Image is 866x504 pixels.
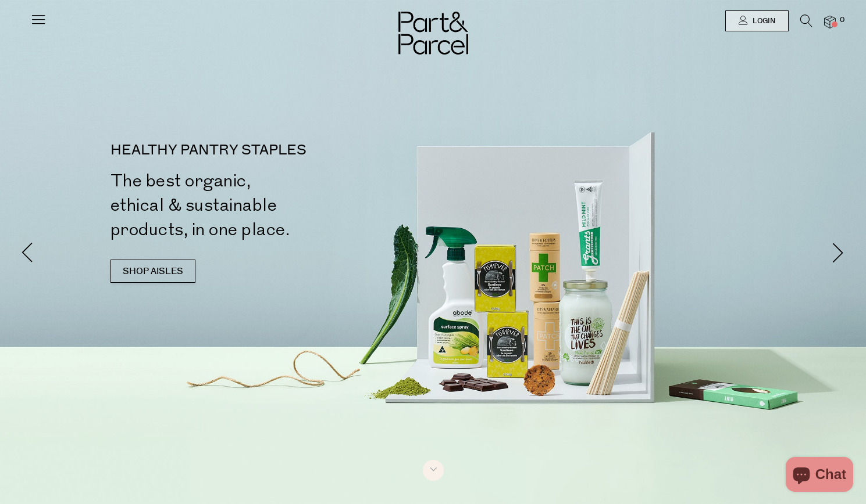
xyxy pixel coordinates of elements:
h2: The best organic, ethical & sustainable products, in one place. [111,169,438,242]
span: Login [750,16,775,26]
a: 0 [824,16,836,28]
img: Part&Parcel [398,12,468,55]
span: 0 [837,15,847,26]
p: HEALTHY PANTRY STAPLES [111,143,438,157]
a: Login [725,10,789,31]
inbox-online-store-chat: Shopify online store chat [782,457,857,495]
a: SHOP AISLES [111,260,195,283]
